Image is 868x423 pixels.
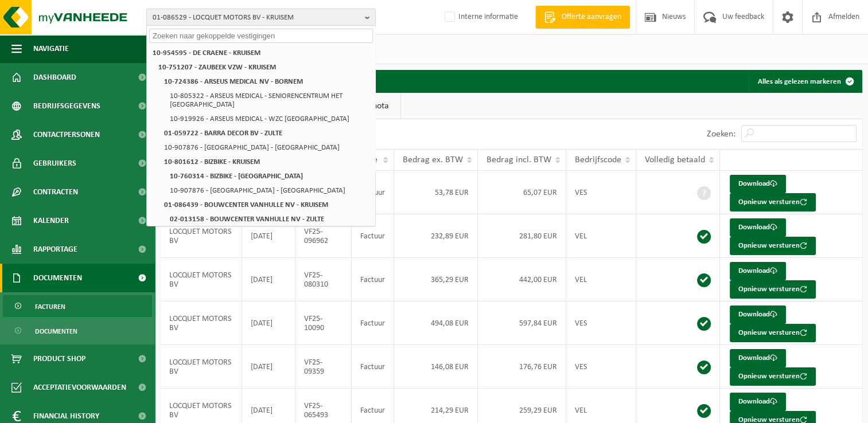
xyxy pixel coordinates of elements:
strong: 01-059722 - BARRA DECOR BV - ZULTE [164,130,282,137]
td: 65,07 EUR [478,171,566,214]
td: Factuur [352,345,394,389]
span: Volledig betaald [645,155,705,164]
strong: 02-013158 - BOUWCENTER VANHULLE NV - ZULTE [170,216,324,223]
td: Factuur [352,258,394,301]
td: 597,84 EUR [478,301,566,345]
li: 10-919926 - ARSEUS MEDICAL - WZC [GEOGRAPHIC_DATA] [166,112,373,126]
button: 01-086529 - LOCQUET MOTORS BV - KRUISEM [146,9,376,26]
span: Rapportage [33,235,77,264]
a: Download [730,262,786,280]
span: Acceptatievoorwaarden [33,373,126,402]
span: Dashboard [33,63,76,92]
td: 146,08 EUR [394,345,478,389]
strong: 10-801612 - BIZBIKE - KRUISEM [164,158,260,166]
td: LOCQUET MOTORS BV [161,214,242,258]
a: Download [730,218,786,237]
button: Opnieuw versturen [730,367,816,386]
td: Factuur [352,214,394,258]
span: Bedrag incl. BTW [486,155,551,164]
td: LOCQUET MOTORS BV [161,258,242,301]
span: Contracten [33,178,78,206]
a: Facturen [3,295,152,317]
li: 10-907876 - [GEOGRAPHIC_DATA] - [GEOGRAPHIC_DATA] [161,140,373,155]
span: Kalender [33,206,69,235]
a: Download [730,305,786,324]
td: 365,29 EUR [394,258,478,301]
td: 281,80 EUR [478,214,566,258]
strong: 10-954595 - DE CRAENE - KRUISEM [153,49,260,57]
li: 10-805322 - ARSEUS MEDICAL - SENIORENCENTRUM HET [GEOGRAPHIC_DATA] [166,89,373,112]
span: Offerte aanvragen [559,11,624,23]
span: Bedrag ex. BTW [403,155,463,164]
button: Opnieuw versturen [730,237,816,255]
td: LOCQUET MOTORS BV [161,301,242,345]
a: Download [730,349,786,367]
label: Interne informatie [442,9,518,26]
a: Download [730,175,786,193]
strong: 01-086439 - BOUWCENTER VANHULLE NV - KRUISEM [164,201,328,209]
td: Factuur [352,301,394,345]
a: Download [730,393,786,411]
td: VF25-09359 [295,345,352,389]
input: Zoeken naar gekoppelde vestigingen [149,29,373,43]
span: 01-086529 - LOCQUET MOTORS BV - KRUISEM [153,9,360,26]
td: 442,00 EUR [478,258,566,301]
span: Documenten [35,320,77,342]
td: VF25-096962 [295,214,352,258]
td: VEL [566,214,636,258]
td: VF25-10090 [295,301,352,345]
button: Opnieuw versturen [730,324,816,342]
td: LOCQUET MOTORS BV [161,345,242,389]
td: 494,08 EUR [394,301,478,345]
span: Contactpersonen [33,120,100,149]
td: [DATE] [242,301,295,345]
td: [DATE] [242,214,295,258]
span: Product Shop [33,344,85,373]
td: VF25-080310 [295,258,352,301]
button: Opnieuw versturen [730,193,816,211]
span: Facturen [35,296,65,318]
span: Navigatie [33,34,69,63]
td: VES [566,301,636,345]
label: Zoeken: [707,130,735,139]
td: VES [566,345,636,389]
strong: 10-760314 - BIZBIKE - [GEOGRAPHIC_DATA] [170,173,303,180]
span: Gebruikers [33,149,76,178]
td: 53,78 EUR [394,171,478,214]
span: Bedrijfscode [575,155,621,164]
td: VEL [566,258,636,301]
td: 232,89 EUR [394,214,478,258]
td: [DATE] [242,345,295,389]
td: [DATE] [242,258,295,301]
a: Offerte aanvragen [535,6,630,29]
td: 176,76 EUR [478,345,566,389]
td: VES [566,171,636,214]
span: Documenten [33,264,82,292]
li: 10-907876 - [GEOGRAPHIC_DATA] - [GEOGRAPHIC_DATA] [166,183,373,198]
strong: 10-751207 - ZAUBEEK VZW - KRUISEM [158,64,276,71]
span: Bedrijfsgegevens [33,92,100,120]
button: Opnieuw versturen [730,280,816,299]
a: Documenten [3,320,152,342]
button: Alles als gelezen markeren [749,70,861,93]
strong: 10-724386 - ARSEUS MEDICAL NV - BORNEM [164,78,303,85]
